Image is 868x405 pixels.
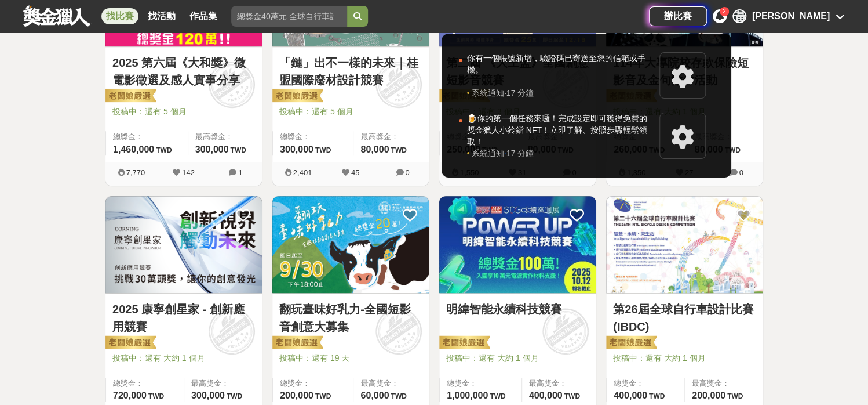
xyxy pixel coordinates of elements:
a: 辦比賽 [649,6,707,26]
span: 17 分鐘 [506,87,534,99]
span: 系統通知 [472,87,504,99]
span: · [504,147,506,159]
span: 2 [723,8,726,15]
span: · [504,87,506,99]
span: 17 分鐘 [506,147,534,159]
div: 黃 [732,9,746,23]
span: 系統通知 [472,147,504,159]
div: 🍺你的第一個任務來囉！完成設定即可獲得免費的獎金獵人小鈴鐺 NFT！立即了解、按照步驟輕鬆領取！ [467,113,654,147]
a: 🍺你的第一個任務來囉！完成設定即可獲得免費的獎金獵人小鈴鐺 NFT！立即了解、按照步驟輕鬆領取！系統通知·17 分鐘 [453,106,720,166]
div: 你有一個帳號新增，驗證碼已寄送至您的信箱或手機。 [467,52,654,87]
